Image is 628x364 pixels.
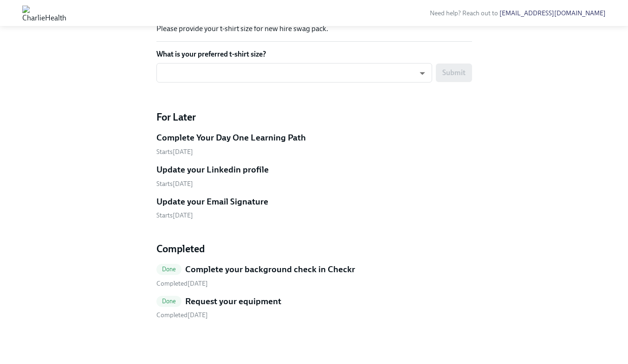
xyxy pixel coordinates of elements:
a: DoneRequest your equipment Completed[DATE] [156,295,472,320]
p: Please provide your t-shirt size for new hire swag pack. [156,24,472,34]
img: CharlieHealth [22,6,66,20]
span: Need help? Reach out to [430,9,606,17]
h5: Update your Email Signature [156,196,268,208]
div: ​ [156,63,432,83]
h4: For Later [156,110,472,124]
h4: Completed [156,242,472,256]
a: Update your Linkedin profileStarts[DATE] [156,164,472,188]
a: Complete Your Day One Learning PathStarts[DATE] [156,132,472,156]
span: Thursday, October 9th 2025, 9:47 am [156,311,208,319]
span: Done [156,298,182,305]
span: Thursday, October 9th 2025, 9:46 am [156,280,208,287]
a: [EMAIL_ADDRESS][DOMAIN_NAME] [499,9,606,17]
a: Update your Email SignatureStarts[DATE] [156,196,472,220]
span: Monday, November 3rd 2025, 9:00 am [156,211,193,219]
label: What is your preferred t-shirt size? [156,49,472,59]
span: Monday, November 3rd 2025, 9:00 am [156,148,193,156]
h5: Complete Your Day One Learning Path [156,132,306,144]
h5: Update your Linkedin profile [156,164,269,176]
h5: Complete your background check in Checkr [185,263,355,275]
a: DoneComplete your background check in Checkr Completed[DATE] [156,263,472,288]
span: Monday, November 3rd 2025, 9:00 am [156,180,193,188]
span: Done [156,266,182,273]
h5: Request your equipment [185,295,281,307]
